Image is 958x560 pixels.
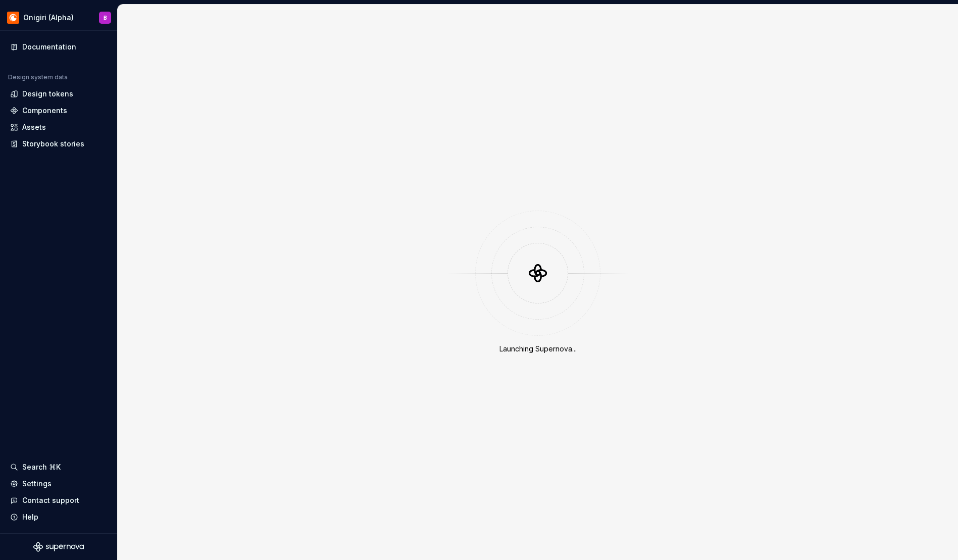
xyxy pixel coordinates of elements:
div: Settings [22,479,52,489]
a: Assets [6,119,111,135]
div: Documentation [22,42,76,52]
div: Search ⌘K [22,462,61,472]
div: Design tokens [22,89,73,99]
div: Components [22,106,67,116]
div: Contact support [22,495,79,505]
div: Storybook stories [22,139,84,149]
img: 25dd04c0-9bb6-47b6-936d-a9571240c086.png [7,12,19,24]
a: Documentation [6,39,111,55]
button: Onigiri (Alpha)B [2,7,115,28]
div: B [104,14,107,22]
a: Storybook stories [6,136,111,152]
button: Search ⌘K [6,459,111,475]
a: Design tokens [6,86,111,102]
button: Help [6,509,111,525]
a: Components [6,103,111,119]
div: Design system data [8,73,68,81]
button: Contact support [6,492,111,508]
div: Assets [22,122,46,132]
div: Help [22,512,38,522]
div: Launching Supernova... [499,344,577,354]
a: Settings [6,476,111,492]
svg: Supernova Logo [33,542,84,552]
div: Onigiri (Alpha) [23,13,74,23]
